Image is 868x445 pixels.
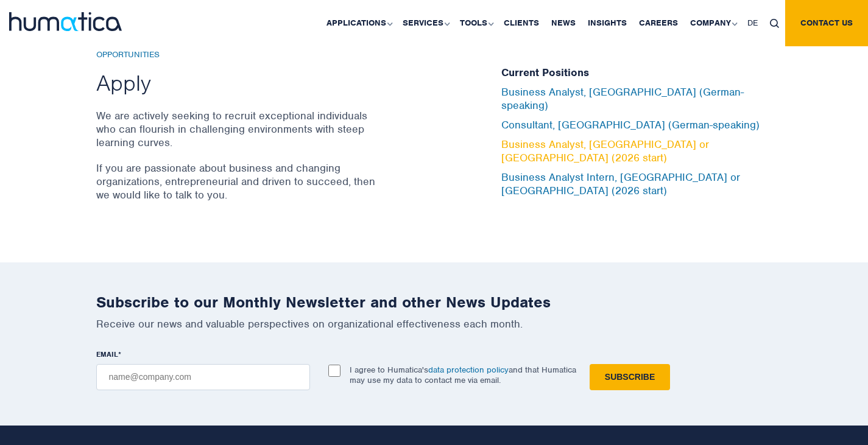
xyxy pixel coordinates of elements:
h6: Opportunities [96,50,379,60]
h2: Apply [96,69,379,97]
span: DE [747,18,758,28]
a: Business Analyst, [GEOGRAPHIC_DATA] (German-speaking) [501,85,744,112]
input: I agree to Humatica'sdata protection policyand that Humatica may use my data to contact me via em... [328,365,340,377]
a: Business Analyst, [GEOGRAPHIC_DATA] or [GEOGRAPHIC_DATA] (2026 start) [501,138,709,164]
p: We are actively seeking to recruit exceptional individuals who can flourish in challenging enviro... [96,109,379,149]
h2: Subscribe to our Monthly Newsletter and other News Updates [96,293,772,312]
a: Consultant, [GEOGRAPHIC_DATA] (German-speaking) [501,118,760,131]
a: data protection policy [428,365,509,375]
input: name@company.com [96,364,310,390]
h5: Current Positions [501,66,772,80]
input: Subscribe [590,364,670,390]
a: Business Analyst Intern, [GEOGRAPHIC_DATA] or [GEOGRAPHIC_DATA] (2026 start) [501,170,740,197]
img: logo [9,12,122,31]
p: If you are passionate about business and changing organizations, entrepreneurial and driven to su... [96,161,379,201]
p: Receive our news and valuable perspectives on organizational effectiveness each month. [96,317,772,331]
img: search_icon [770,19,779,28]
span: EMAIL [96,349,118,359]
p: I agree to Humatica's and that Humatica may use my data to contact me via email. [350,365,576,385]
